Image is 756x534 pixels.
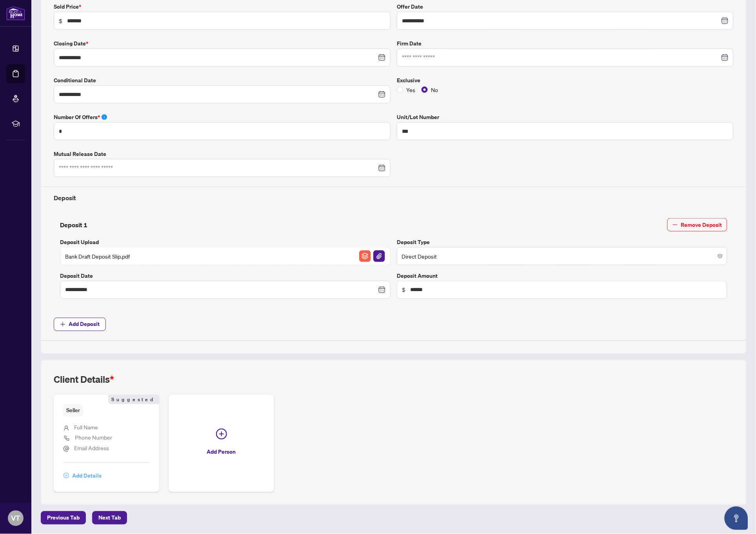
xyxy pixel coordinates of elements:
[60,247,391,265] span: Bank Draft Deposit Slip.pdfFile ArchiveFile Attachement
[54,193,734,203] h4: Deposit
[54,150,391,158] label: Mutual Release Date
[373,250,385,262] img: File Attachement
[75,434,112,441] span: Phone Number
[59,16,62,25] span: $
[681,219,722,231] span: Remove Deposit
[397,39,734,48] label: Firm Date
[54,76,391,85] label: Conditional Date
[63,404,83,416] span: Seller
[54,113,391,121] label: Number of offers
[54,318,106,331] button: Add Deposit
[397,2,734,11] label: Offer Date
[65,252,130,261] span: Bank Draft Deposit Slip.pdf
[402,249,723,264] span: Direct Deposit
[60,238,391,246] label: Deposit Upload
[373,250,385,262] button: File Attachement
[402,286,405,294] span: $
[98,512,121,524] span: Next Tab
[718,254,723,259] span: close-circle
[397,272,727,280] label: Deposit Amount
[41,511,86,525] button: Previous Tab
[359,250,371,262] button: File Archive
[359,250,371,262] img: File Archive
[216,429,227,440] span: plus-circle
[397,238,727,246] label: Deposit Type
[92,511,127,525] button: Next Tab
[54,2,391,11] label: Sold Price
[397,113,734,121] label: Unit/Lot Number
[108,395,159,404] span: Suggested
[672,222,678,228] span: minus
[74,445,109,452] span: Email Address
[207,446,236,458] span: Add Person
[60,322,65,327] span: plus
[403,85,418,94] span: Yes
[667,218,727,232] button: Remove Deposit
[11,513,20,524] span: VT
[725,507,748,530] button: Open asap
[102,114,107,120] span: info-circle
[6,6,25,20] img: logo
[47,512,80,524] span: Previous Tab
[60,220,87,230] h4: Deposit 1
[64,473,69,478] span: plus-circle
[397,76,734,85] label: Exclusive
[54,373,114,386] h2: Client Details
[69,318,100,331] span: Add Deposit
[63,469,102,483] button: Add Details
[428,85,441,94] span: No
[54,39,391,48] label: Closing Date
[72,470,102,482] span: Add Details
[169,395,274,492] button: Add Person
[60,272,391,280] label: Deposit Date
[74,424,98,431] span: Full Name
